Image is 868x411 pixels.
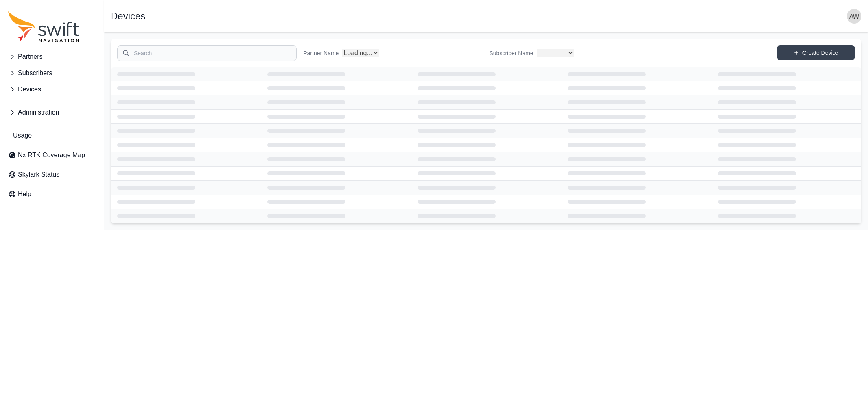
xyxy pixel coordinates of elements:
[777,45,855,60] a: Create Device
[5,186,99,202] a: Help
[5,128,99,144] a: Usage
[5,65,99,81] button: Subscribers
[5,147,99,163] a: Nx RTK Coverage Map
[111,11,145,21] h1: Devices
[18,170,59,180] span: Skylark Status
[18,84,41,94] span: Devices
[5,167,99,183] a: Skylark Status
[18,52,42,62] span: Partners
[13,131,32,141] span: Usage
[490,49,533,57] label: Subscriber Name
[117,45,297,61] input: Search
[847,9,861,24] img: user photo
[18,68,52,78] span: Subscribers
[303,49,339,57] label: Partner Name
[18,150,85,160] span: Nx RTK Coverage Map
[5,49,99,65] button: Partners
[5,104,99,121] button: Administration
[18,189,31,199] span: Help
[5,81,99,97] button: Devices
[18,108,59,117] span: Administration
